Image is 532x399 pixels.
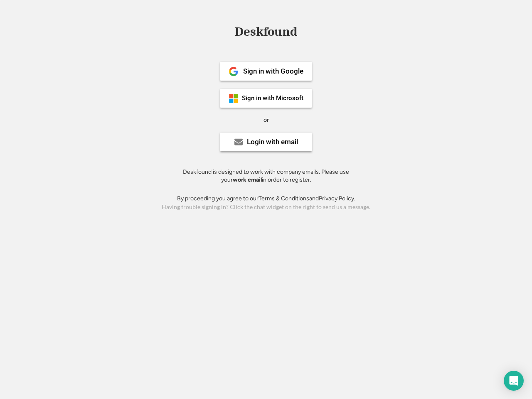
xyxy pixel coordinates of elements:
div: Deskfound [231,25,301,38]
div: Sign in with Microsoft [242,95,303,101]
img: 1024px-Google__G__Logo.svg.png [229,66,239,76]
div: By proceeding you agree to our and [177,195,355,203]
div: Open Intercom Messenger [504,371,524,391]
div: Deskfound is designed to work with company emails. Please use your in order to register. [172,168,360,184]
strong: work email [233,176,262,183]
a: Privacy Policy. [319,195,355,202]
img: ms-symbollockup_mssymbol_19.png [229,94,239,103]
div: Login with email [247,138,298,145]
div: or [264,116,269,124]
div: Sign in with Google [243,68,303,75]
a: Terms & Conditions [259,195,309,202]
